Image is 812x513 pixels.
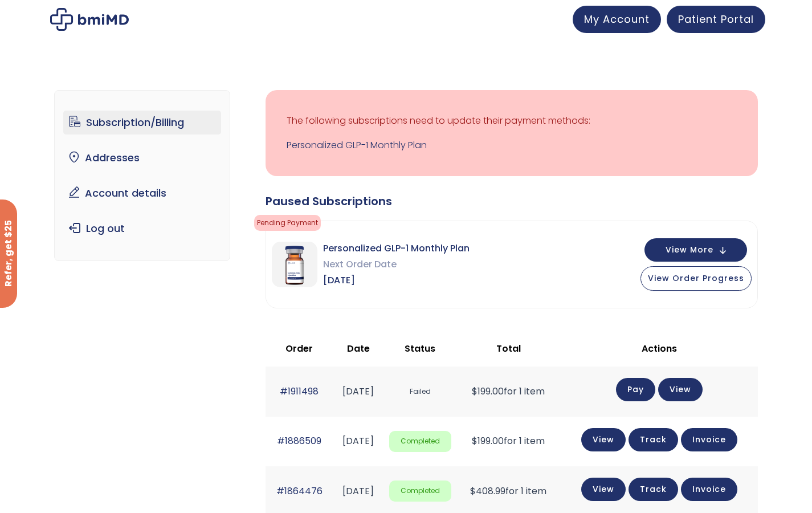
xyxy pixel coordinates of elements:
[323,272,470,288] span: [DATE]
[457,367,561,416] td: for 1 item
[50,8,129,31] img: My account
[342,385,374,398] time: [DATE]
[472,385,478,398] span: $
[276,484,323,498] a: #1864476
[389,481,451,502] span: Completed
[342,484,374,498] time: [DATE]
[581,478,626,501] a: View
[54,90,230,261] nav: Account pages
[642,342,677,355] span: Actions
[678,12,754,26] span: Patient Portal
[389,431,451,452] span: Completed
[629,478,678,501] a: Track
[496,342,521,355] span: Total
[323,256,470,272] span: Next Order Date
[389,381,451,402] span: Failed
[254,215,321,231] span: Pending Payment
[573,6,661,33] a: My Account
[272,242,317,287] img: Personalized GLP-1 Monthly Plan
[472,434,478,447] span: $
[629,428,678,451] a: Track
[405,342,435,355] span: Status
[280,385,319,398] a: #1911498
[472,385,504,398] span: 199.00
[470,484,476,498] span: $
[323,241,470,256] span: Personalized GLP-1 Monthly Plan
[287,113,737,129] p: The following subscriptions need to update their payment methods:
[63,111,221,135] a: Subscription/Billing
[648,272,744,284] span: View Order Progress
[644,238,747,262] button: View More
[457,417,561,466] td: for 1 item
[581,428,626,451] a: View
[681,478,737,501] a: Invoice
[472,434,504,447] span: 199.00
[347,342,370,355] span: Date
[342,434,374,447] time: [DATE]
[666,246,713,254] span: View More
[667,6,765,33] a: Patient Portal
[63,146,221,170] a: Addresses
[640,266,752,291] button: View Order Progress
[266,193,758,209] div: Paused Subscriptions
[616,378,655,401] a: Pay
[287,137,737,153] a: Personalized GLP-1 Monthly Plan
[584,12,650,26] span: My Account
[681,428,737,451] a: Invoice
[63,217,221,241] a: Log out
[277,434,321,447] a: #1886509
[285,342,313,355] span: Order
[658,378,703,401] a: View
[63,181,221,205] a: Account details
[470,484,505,498] span: 408.99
